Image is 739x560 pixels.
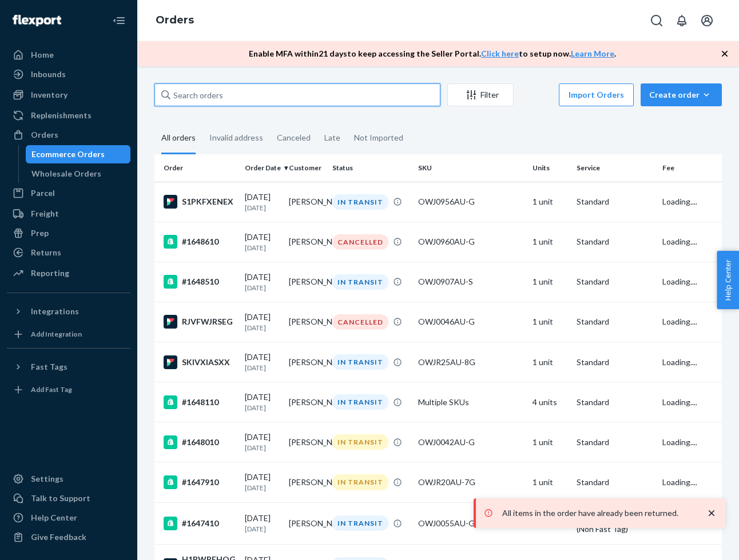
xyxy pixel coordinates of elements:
[696,9,718,32] button: Open account menu
[146,4,203,37] ol: breadcrumbs
[418,477,523,488] div: OWJR20AU-7G
[245,351,280,373] div: [DATE]
[284,422,328,462] td: [PERSON_NAME]
[289,163,324,173] div: Customer
[414,382,528,422] td: Multiple SKUs
[448,89,513,101] div: Filter
[164,235,236,249] div: #1648610
[245,483,280,493] p: [DATE]
[649,89,713,101] div: Create order
[31,306,79,317] div: Integrations
[284,262,328,302] td: [PERSON_NAME]
[164,355,236,369] div: SKIVXIASXX
[717,251,739,309] span: Help Center
[418,518,523,529] div: OWJ0055AU-G
[31,329,82,339] div: Add Integration
[658,342,726,382] td: Loading....
[154,154,240,182] th: Order
[414,154,528,182] th: SKU
[7,86,130,104] a: Inventory
[528,462,572,502] td: 1 unit
[24,8,65,18] span: Support
[481,49,519,58] a: Click here
[658,182,726,222] td: Loading....
[328,154,414,182] th: Status
[31,208,59,219] div: Freight
[31,168,101,179] div: Wholesale Orders
[26,165,131,183] a: Wholesale Orders
[418,357,523,368] div: OWJR25AU-8G
[641,83,722,106] button: Create order
[245,231,280,253] div: [DATE]
[245,271,280,293] div: [DATE]
[249,48,616,59] p: Enable MFA within 21 days to keep accessing the Seller Portal. to setup now. .
[332,194,388,210] div: IN TRANSIT
[7,358,130,376] button: Fast Tags
[658,302,726,342] td: Loading....
[706,507,717,519] svg: close toast
[572,154,658,182] th: Service
[528,422,572,462] td: 1 unit
[577,357,653,368] p: Standard
[245,283,280,293] p: [DATE]
[528,342,572,382] td: 1 unit
[528,182,572,222] td: 1 unit
[31,247,61,258] div: Returns
[577,437,653,448] p: Standard
[418,437,523,448] div: OWJ0042AU-G
[31,110,92,121] div: Replenishments
[209,123,263,153] div: Invalid address
[7,381,130,399] a: Add Fast Tag
[31,129,58,141] div: Orders
[245,524,280,534] p: [DATE]
[154,83,440,106] input: Search orders
[277,123,311,153] div: Canceled
[31,49,54,61] div: Home
[577,477,653,488] p: Standard
[284,382,328,422] td: [PERSON_NAME]
[284,462,328,502] td: [PERSON_NAME]
[528,154,572,182] th: Units
[245,191,280,213] div: [DATE]
[245,311,280,333] div: [DATE]
[571,49,614,58] a: Learn More
[284,502,328,544] td: [PERSON_NAME]
[332,474,388,490] div: IN TRANSIT
[528,262,572,302] td: 1 unit
[7,528,130,546] button: Give Feedback
[447,83,514,106] button: Filter
[332,394,388,410] div: IN TRANSIT
[332,314,388,330] div: CANCELLED
[7,264,130,282] a: Reporting
[670,9,693,32] button: Open notifications
[658,462,726,502] td: Loading....
[645,9,668,32] button: Open Search Box
[31,267,69,279] div: Reporting
[577,316,653,327] p: Standard
[577,196,653,207] p: Standard
[502,507,694,519] p: All items in the order have already been returned.
[31,531,86,543] div: Give Feedback
[7,243,130,262] a: Returns
[332,234,388,250] div: CANCELLED
[577,397,653,408] p: Standard
[31,227,49,239] div: Prep
[245,243,280,253] p: [DATE]
[658,422,726,462] td: Loading....
[284,302,328,342] td: [PERSON_NAME]
[418,276,523,287] div: OWJ0907AU-S
[31,69,66,80] div: Inbounds
[658,154,726,182] th: Fee
[31,149,105,160] div: Ecommerce Orders
[658,382,726,422] td: Loading....
[245,323,280,333] p: [DATE]
[284,342,328,382] td: [PERSON_NAME]
[164,395,236,409] div: #1648110
[245,471,280,493] div: [DATE]
[7,184,130,202] a: Parcel
[164,435,236,449] div: #1648010
[7,46,130,64] a: Home
[418,316,523,327] div: OWJ0046AU-G
[332,434,388,450] div: IN TRANSIT
[324,123,340,153] div: Late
